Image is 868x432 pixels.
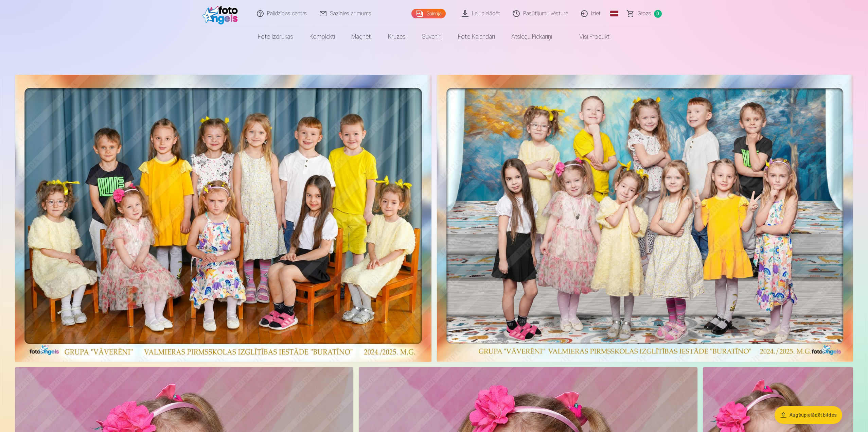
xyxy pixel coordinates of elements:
[301,27,343,46] a: Komplekti
[775,406,842,424] button: Augšupielādēt bildes
[450,27,503,46] a: Foto kalendāri
[503,27,560,46] a: Atslēgu piekariņi
[414,27,450,46] a: Suvenīri
[343,27,380,46] a: Magnēti
[380,27,414,46] a: Krūzes
[411,9,446,18] a: Galerija
[202,3,242,24] img: /fa1
[250,27,301,46] a: Foto izdrukas
[560,27,619,46] a: Visi produkti
[654,10,662,18] span: 0
[637,10,651,18] span: Grozs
